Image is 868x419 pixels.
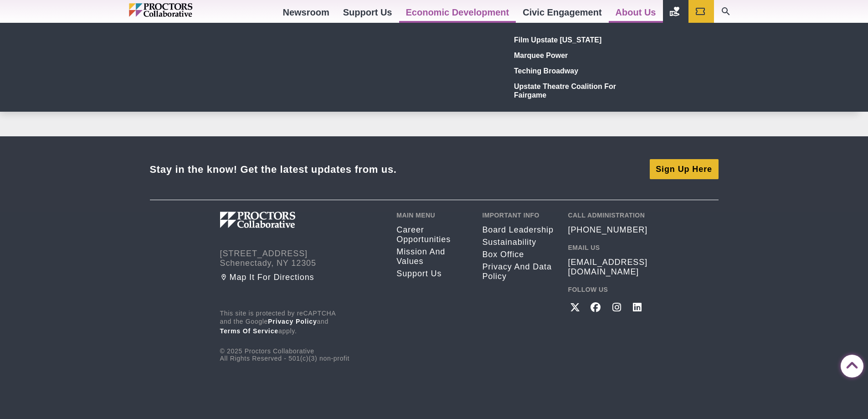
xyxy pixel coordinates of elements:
a: Upstate Theatre Coalition for Fairgame [511,78,644,103]
a: Mission and Values [396,247,468,266]
a: Map it for directions [220,273,383,282]
a: Box Office [482,250,554,259]
h2: Email Us [568,244,648,251]
img: Proctors logo [220,212,343,228]
a: Film Upstate [US_STATE] [511,32,644,47]
a: [PHONE_NUMBER] [568,225,647,235]
h2: Main Menu [396,212,468,219]
div: © 2025 Proctors Collaborative All Rights Reserved - 501(c)(3) non-profit [220,310,383,362]
div: Stay in the know! Get the latest updates from us. [150,163,397,176]
a: Career opportunities [396,225,468,244]
h2: Follow Us [568,286,648,293]
a: Marquee Power [511,47,644,63]
a: Privacy Policy [268,318,317,325]
a: [EMAIL_ADDRESS][DOMAIN_NAME] [568,258,648,277]
a: Support Us [396,269,468,279]
a: Terms of Service [220,327,279,335]
a: Sustainability [482,238,554,247]
a: Sign Up Here [650,159,719,179]
h2: Call Administration [568,212,648,219]
h2: Important Info [482,212,554,219]
a: Board Leadership [482,225,554,235]
a: Privacy and Data Policy [482,262,554,281]
a: Back to Top [841,355,859,373]
a: Teching Broadway [511,63,644,78]
img: Proctors logo [129,3,231,17]
address: [STREET_ADDRESS] Schenectady, NY 12305 [220,249,383,268]
p: This site is protected by reCAPTCHA and the Google and apply. [220,310,383,336]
